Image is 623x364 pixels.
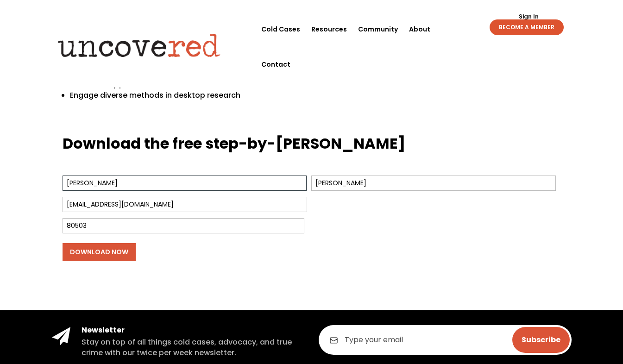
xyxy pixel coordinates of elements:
[512,327,570,353] input: Subscribe
[308,33,558,88] span: The guide also comes with workspace so you can map out your next case and prepare for the launch ...
[50,27,228,63] img: Uncovered logo
[261,12,300,47] a: Cold Cases
[63,176,307,191] input: First Name
[63,197,307,212] input: Email
[409,12,430,47] a: About
[70,90,294,101] p: Engage diverse methods in desktop research
[261,47,290,82] a: Contact
[311,176,556,191] input: Last Name
[82,337,305,358] h5: Stay on top of all things cold cases, advocacy, and true crime with our twice per week newsletter.
[63,243,136,261] input: Download Now
[319,325,572,355] input: Type your email
[358,12,398,47] a: Community
[63,218,304,233] input: Zip Code
[514,14,544,19] a: Sign In
[311,12,347,47] a: Resources
[63,133,561,159] h3: Download the free step-by-[PERSON_NAME]
[82,325,305,335] h4: Newsletter
[490,19,564,35] a: BECOME A MEMBER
